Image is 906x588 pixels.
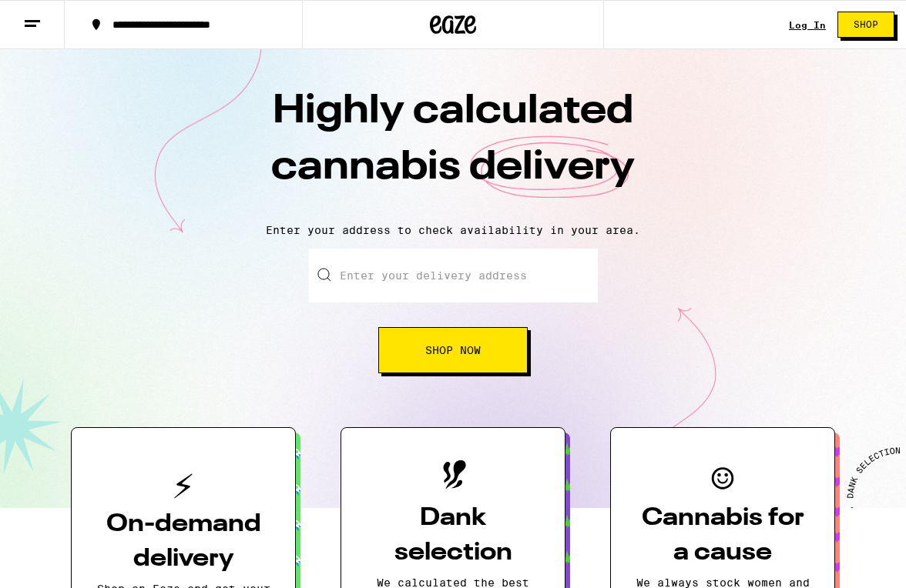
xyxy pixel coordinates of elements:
[15,224,891,236] p: Enter your address to check availability in your area.
[636,501,810,570] h3: Cannabis for a cause
[309,249,598,302] input: Enter your delivery address
[183,84,723,212] h1: Highly calculated cannabis delivery
[425,345,481,356] span: Shop Now
[789,20,826,30] a: Log In
[826,12,906,38] a: Shop
[96,507,270,576] h3: On-demand delivery
[854,20,878,29] span: Shop
[837,12,894,38] button: Shop
[378,327,528,373] button: Shop Now
[366,501,540,570] h3: Dank selection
